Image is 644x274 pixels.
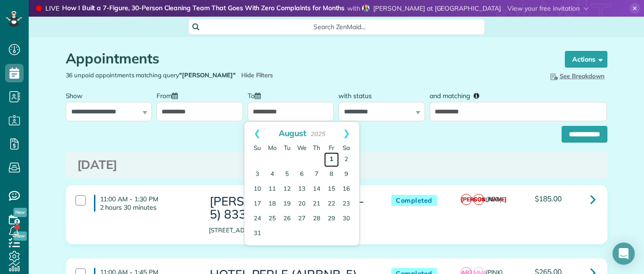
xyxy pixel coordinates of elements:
[250,167,265,182] a: 3
[310,130,325,137] span: 2025
[250,226,265,241] a: 31
[279,128,306,138] span: August
[248,87,265,104] label: To
[250,182,265,197] a: 10
[297,144,306,151] span: Wednesday
[284,144,291,151] span: Tuesday
[313,144,320,151] span: Thursday
[613,243,635,265] div: Open Intercom Messenger
[241,71,273,79] a: Hide Filters
[373,4,501,12] span: [PERSON_NAME] at [GEOGRAPHIC_DATA]
[59,71,337,80] div: 36 unpaid appointments matching query
[339,182,354,197] a: 16
[309,182,324,197] a: 14
[268,144,276,151] span: Monday
[486,195,502,203] span: (RED)
[62,4,345,13] strong: How I Built a 7-Figure, 30-Person Cleaning Team That Goes With Zero Complaints for Months
[209,226,373,235] p: [STREET_ADDRESS]
[339,212,354,226] a: 30
[473,194,484,205] span: CG1
[100,203,195,212] p: 2 hours 30 minutes
[241,71,273,80] span: Hide Filters
[179,71,235,79] strong: "[PERSON_NAME]"
[324,197,339,212] a: 22
[294,182,309,197] a: 13
[324,182,339,197] a: 15
[280,167,294,182] a: 5
[324,152,339,167] a: 1
[294,212,309,226] a: 27
[565,51,607,68] button: Actions
[265,182,280,197] a: 11
[13,208,27,217] span: New
[329,144,334,151] span: Friday
[156,87,182,104] label: From
[294,167,309,182] a: 6
[546,71,607,81] button: See Breakdown
[324,167,339,182] a: 8
[324,212,339,226] a: 29
[94,195,195,212] h4: 11:00 AM - 1:30 PM
[339,197,354,212] a: 23
[347,4,360,12] span: with
[334,122,359,145] a: Next
[535,194,562,203] span: $185.00
[339,167,354,182] a: 9
[280,197,294,212] a: 19
[250,197,265,212] a: 17
[309,197,324,212] a: 21
[244,122,270,145] a: Prev
[430,87,486,104] label: and matching
[265,212,280,226] a: 25
[294,197,309,212] a: 20
[549,72,605,80] span: See Breakdown
[343,144,350,151] span: Saturday
[280,212,294,226] a: 26
[339,152,354,167] a: 2
[309,167,324,182] a: 7
[461,194,472,205] span: [PERSON_NAME]
[265,197,280,212] a: 18
[265,167,280,182] a: 4
[250,212,265,226] a: 24
[362,5,369,12] img: stephanie-pipkin-96de6d1c4dbbe89ac2cf66ae4a2a65097b4bdeddb8dcc8f0118c4cbbfde044c5.jpg
[66,51,547,66] h1: Appointments
[391,195,437,206] span: Completed
[209,195,373,221] h3: [PERSON_NAME] (AIRBNB-5) 833-1A LeCOUER
[254,144,261,151] span: Sunday
[309,212,324,226] a: 28
[77,158,596,172] h3: [DATE]
[280,182,294,197] a: 12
